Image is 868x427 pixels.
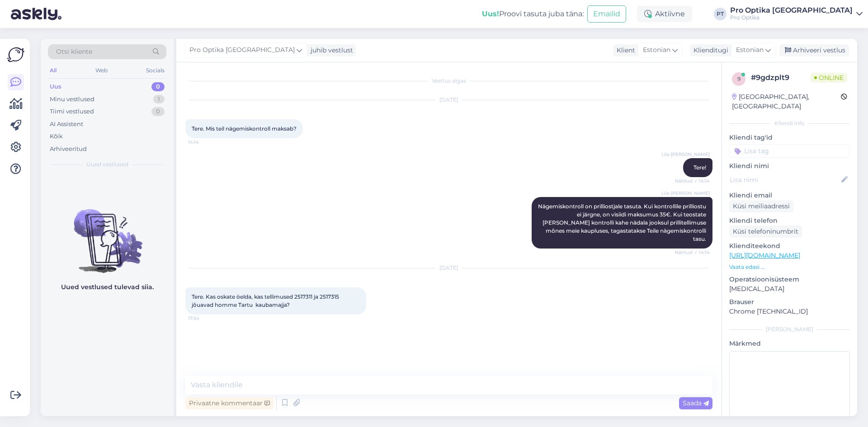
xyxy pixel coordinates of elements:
[48,65,58,76] div: All
[732,92,841,111] div: [GEOGRAPHIC_DATA], [GEOGRAPHIC_DATA]
[185,264,712,272] div: [DATE]
[729,225,802,238] div: Küsi telefoninumbrit
[50,132,63,141] div: Kõik
[86,160,128,169] span: Uued vestlused
[729,119,850,127] div: Kliendi info
[729,241,850,251] p: Klienditeekond
[94,65,109,76] div: Web
[185,96,712,104] div: [DATE]
[185,397,274,409] div: Privaatne kommentaar
[729,161,850,171] p: Kliendi nimi
[50,107,94,116] div: Tiimi vestlused
[50,120,83,129] div: AI Assistent
[661,151,710,158] span: Liis-[PERSON_NAME]
[811,73,847,83] span: Online
[751,72,811,83] div: # 9gdzplt9
[729,339,850,348] p: Märkmed
[661,190,710,197] span: Liis-[PERSON_NAME]
[613,46,635,55] div: Klient
[7,46,24,63] img: Askly Logo
[729,263,850,271] p: Vaata edasi ...
[729,284,850,294] p: [MEDICAL_DATA]
[737,75,741,82] span: 9
[482,9,499,18] b: Uus!
[730,7,863,21] a: Pro Optika [GEOGRAPHIC_DATA]Pro Optika
[729,325,850,333] div: [PERSON_NAME]
[153,95,165,104] div: 1
[729,297,850,307] p: Brauser
[192,293,340,308] span: Tere. Kas oskate öelda, kas tellimused 2517311 ja 2517315 jõuavad homme Tartu kaubamajja?
[307,46,353,55] div: juhib vestlust
[50,145,87,154] div: Arhiveeritud
[736,45,764,55] span: Estonian
[185,77,712,85] div: Vestlus algas
[61,282,154,292] p: Uued vestlused tulevad siia.
[779,44,849,56] div: Arhiveeri vestlus
[538,203,708,242] span: Nägemiskontroll on prilliostjale tasuta. Kui kontrollile prilliostu ei järgne, on visiidi maksumu...
[188,139,222,145] span: 14:14
[50,95,94,104] div: Minu vestlused
[144,65,166,76] div: Socials
[730,7,853,14] div: Pro Optika [GEOGRAPHIC_DATA]
[730,175,840,185] input: Lisa nimi
[56,47,92,56] span: Otsi kliente
[189,45,295,55] span: Pro Optika [GEOGRAPHIC_DATA]
[693,164,706,171] span: Tere!
[729,191,850,200] p: Kliendi email
[729,251,800,259] a: [URL][DOMAIN_NAME]
[714,8,726,20] div: PT
[729,144,850,158] input: Lisa tag
[729,133,850,142] p: Kliendi tag'id
[188,315,222,322] span: 17:54
[675,249,710,256] span: Nähtud ✓ 14:14
[675,178,710,184] span: Nähtud ✓ 14:14
[729,275,850,284] p: Operatsioonisüsteem
[41,193,174,274] img: No chats
[729,307,850,316] p: Chrome [TECHNICAL_ID]
[587,5,626,23] button: Emailid
[637,6,692,22] div: Aktiivne
[729,216,850,225] p: Kliendi telefon
[482,9,584,19] div: Proovi tasuta juba täna:
[151,82,165,91] div: 0
[683,399,709,407] span: Saada
[690,46,728,55] div: Klienditugi
[643,45,670,55] span: Estonian
[730,14,853,21] div: Pro Optika
[50,82,61,91] div: Uus
[192,125,297,132] span: Tere. Mis teil nägemiskontroll maksab?
[729,200,793,212] div: Küsi meiliaadressi
[151,107,165,116] div: 0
